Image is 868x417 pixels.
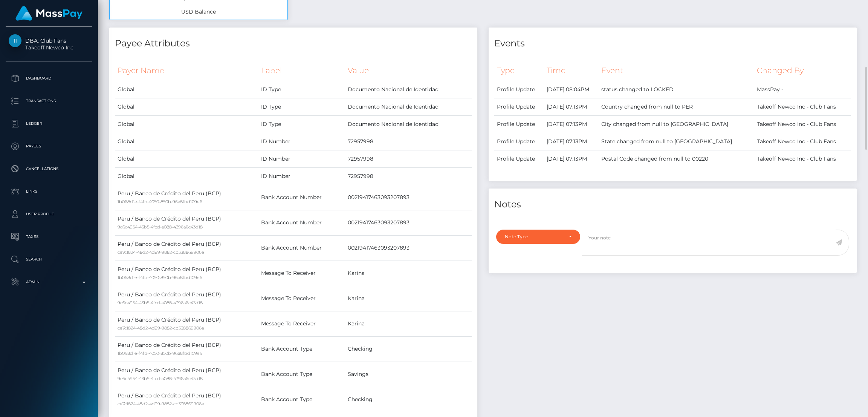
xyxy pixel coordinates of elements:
a: Transactions [6,92,92,110]
td: 00219417463093207893 [345,210,472,235]
td: Takeoff Newco Inc - Club Fans [754,133,851,150]
td: Peru / Banco de Crédito del Peru (BCP) [115,311,258,336]
a: User Profile [6,205,92,224]
td: Global [115,133,258,150]
small: 9c6c4954-43b5-4fcd-a088-4396a6c43d18 [118,300,203,305]
small: ce7c1824-48d2-4d99-9882-cb338869906e [118,401,204,406]
td: Savings [345,362,472,387]
td: [DATE] 07:13PM [544,115,599,133]
td: Bank Account Number [258,185,345,210]
td: Documento Nacional de Identidad [345,115,472,133]
a: Search [6,250,92,269]
button: Note Type [496,230,580,244]
td: Peru / Banco de Crédito del Peru (BCP) [115,286,258,311]
td: Bank Account Number [258,210,345,235]
td: Karina [345,311,472,336]
span: DBA: Club Fans Takeoff Newco Inc [6,37,92,51]
th: Changed By [754,60,851,81]
small: 1b068d1e-f4fb-4050-850b-96a8fbd109e6 [118,199,202,204]
td: ID Type [258,98,345,115]
td: Global [115,115,258,133]
td: 72957998 [345,167,472,185]
td: MassPay - [754,81,851,98]
td: Message To Receiver [258,286,345,311]
h4: Events [494,37,851,50]
a: Links [6,182,92,201]
td: status changed to LOCKED [599,81,754,98]
td: [DATE] 07:13PM [544,133,599,150]
small: 9c6c4954-43b5-4fcd-a088-4396a6c43d18 [118,224,203,230]
td: 00219417463093207893 [345,185,472,210]
h4: Payee Attributes [115,37,472,50]
td: Bank Account Type [258,336,345,362]
th: Value [345,60,472,81]
img: MassPay Logo [15,6,83,21]
h4: Notes [494,198,851,211]
td: Profile Update [494,115,544,133]
a: Ledger [6,114,92,133]
td: Profile Update [494,133,544,150]
td: 72957998 [345,133,472,150]
td: Profile Update [494,150,544,167]
th: Payer Name [115,60,258,81]
small: ce7c1824-48d2-4d99-9882-cb338869906e [118,250,204,255]
td: Takeoff Newco Inc - Club Fans [754,98,851,115]
td: State changed from null to [GEOGRAPHIC_DATA] [599,133,754,150]
td: Profile Update [494,81,544,98]
td: [DATE] 08:04PM [544,81,599,98]
td: Bank Account Number [258,235,345,261]
p: Dashboard [9,73,89,84]
p: Admin [9,276,89,288]
td: Profile Update [494,98,544,115]
td: [DATE] 07:13PM [544,98,599,115]
td: Country changed from null to PER [599,98,754,115]
small: ce7c1824-48d2-4d99-9882-cb338869906e [118,325,204,331]
p: Cancellations [9,163,89,175]
td: Global [115,98,258,115]
td: Global [115,167,258,185]
p: Taxes [9,231,89,242]
td: ID Number [258,150,345,167]
td: Peru / Banco de Crédito del Peru (BCP) [115,185,258,210]
th: Label [258,60,345,81]
td: Peru / Banco de Crédito del Peru (BCP) [115,362,258,387]
td: City changed from null to [GEOGRAPHIC_DATA] [599,115,754,133]
td: Documento Nacional de Identidad [345,81,472,98]
td: ID Type [258,81,345,98]
td: Takeoff Newco Inc - Club Fans [754,150,851,167]
th: Time [544,60,599,81]
p: Ledger [9,118,89,129]
p: Links [9,186,89,197]
td: Postal Code changed from null to 00220 [599,150,754,167]
td: Karina [345,286,472,311]
p: User Profile [9,208,89,220]
small: 1b068d1e-f4fb-4050-850b-96a8fbd109e6 [118,351,202,356]
td: Peru / Banco de Crédito del Peru (BCP) [115,210,258,235]
td: Global [115,81,258,98]
a: Admin [6,273,92,291]
td: Bank Account Type [258,362,345,387]
a: Payees [6,137,92,156]
td: [DATE] 07:13PM [544,150,599,167]
p: Transactions [9,95,89,107]
td: ID Type [258,115,345,133]
td: Message To Receiver [258,311,345,336]
small: 9c6c4954-43b5-4fcd-a088-4396a6c43d18 [118,376,203,381]
a: Cancellations [6,159,92,178]
td: Peru / Banco de Crédito del Peru (BCP) [115,336,258,362]
td: Documento Nacional de Identidad [345,98,472,115]
a: Taxes [6,227,92,246]
td: Checking [345,336,472,362]
p: Payees [9,141,89,152]
small: 1b068d1e-f4fb-4050-850b-96a8fbd109e6 [118,275,202,280]
td: Peru / Banco de Crédito del Peru (BCP) [115,235,258,261]
td: Global [115,150,258,167]
p: Search [9,254,89,265]
td: Takeoff Newco Inc - Club Fans [754,115,851,133]
td: Peru / Banco de Crédito del Peru (BCP) [115,387,258,412]
th: Type [494,60,544,81]
td: Checking [345,387,472,412]
td: 00219417463093207893 [345,235,472,261]
td: Message To Receiver [258,261,345,286]
td: ID Number [258,133,345,150]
